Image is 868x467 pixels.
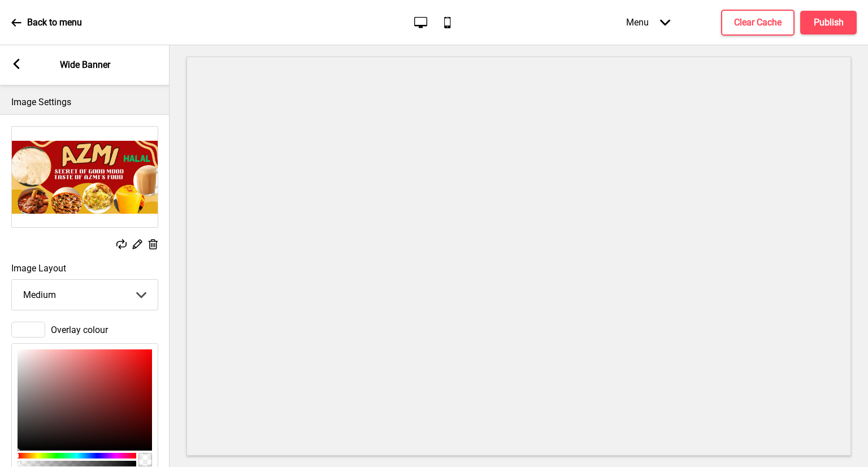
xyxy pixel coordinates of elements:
[721,10,795,36] button: Clear Cache
[11,263,158,274] label: Image Layout
[800,11,857,34] button: Publish
[11,7,82,38] a: Back to menu
[734,16,782,29] h4: Clear Cache
[11,322,158,338] div: Overlay colour
[60,59,110,71] p: Wide Banner
[615,6,682,39] div: Menu
[12,127,158,227] img: Image
[11,96,158,109] p: Image Settings
[814,16,844,29] h4: Publish
[27,16,82,29] p: Back to menu
[51,325,108,335] span: Overlay colour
